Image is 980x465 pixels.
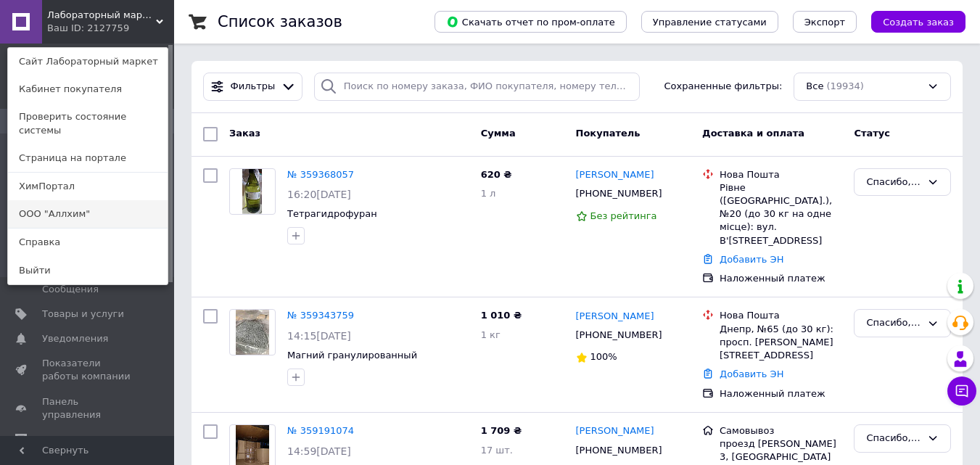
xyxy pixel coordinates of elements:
a: № 359191074 [287,425,354,436]
span: Все [806,80,823,94]
a: Сайт Лабораторный маркет [8,48,168,75]
span: Фильтры [231,80,276,94]
span: Доставка и оплата [702,128,804,139]
input: Поиск по номеру заказа, ФИО покупателя, номеру телефона, Email, номеру накладной [314,73,640,101]
a: Страница на портале [8,144,168,172]
div: Самовывоз [720,424,842,437]
a: Фото товару [229,309,276,355]
span: 16:20[DATE] [287,189,351,200]
span: Сообщения [42,283,99,296]
img: Фото товару [236,310,270,355]
h1: Список заказов [218,13,342,30]
span: Заказ [229,128,260,139]
span: (19934) [826,81,864,91]
div: Днепр, №65 (до 30 кг): просп. [PERSON_NAME][STREET_ADDRESS] [720,323,842,363]
button: Чат с покупателем [947,376,976,406]
img: Фото товару [242,169,263,214]
span: Экспорт [804,17,845,28]
a: ХимПортал [8,173,168,200]
span: Покупатель [576,128,641,139]
span: Панель управления [42,395,134,421]
a: [PERSON_NAME] [576,168,654,182]
span: 1 709 ₴ [481,425,522,436]
span: 14:59[DATE] [287,445,351,457]
span: Лабораторный маркет [47,9,156,22]
a: Добавить ЭН [720,254,783,265]
a: Кабинет покупателя [8,75,168,103]
a: Справка [8,229,168,256]
div: Нова Пошта [720,309,842,322]
span: Показатели работы компании [42,357,134,383]
button: Управление статусами [641,11,778,33]
span: Сумма [481,128,516,139]
span: 1 010 ₴ [481,310,522,321]
a: Фото товару [229,168,276,215]
a: Добавить ЭН [720,369,783,379]
span: Управление статусами [653,17,767,28]
a: Выйти [8,257,168,284]
div: Спасибо,заказ в обработке [866,431,921,446]
div: Наложенный платеж [720,272,842,285]
span: Без рейтинга [590,210,657,221]
span: Создать заказ [883,17,954,28]
span: Статус [854,128,890,139]
div: Нова Пошта [720,168,842,181]
div: Ваш ID: 2127759 [47,22,108,35]
span: 1 кг [481,329,501,340]
a: [PERSON_NAME] [576,424,654,438]
button: Скачать отчет по пром-оплате [435,11,627,33]
div: Спасибо,заказ в обработке [866,316,921,331]
div: Наложенный платеж [720,387,842,400]
a: № 359343759 [287,310,354,321]
a: Магний гранулированный [287,350,417,361]
span: Сохраненные фильтры: [664,80,783,94]
a: № 359368057 [287,169,354,180]
div: [PHONE_NUMBER] [573,326,665,345]
a: Тетрагидрофуран [287,208,377,219]
span: Отзывы [42,433,81,446]
span: Товары и услуги [42,308,124,321]
span: 14:15[DATE] [287,330,351,342]
div: Спасибо,заказ в обработке [866,175,921,190]
a: Проверить состояние системы [8,103,168,144]
span: Скачать отчет по пром-оплате [446,15,615,28]
a: [PERSON_NAME] [576,310,654,324]
span: 100% [590,351,617,362]
span: 620 ₴ [481,169,512,180]
button: Создать заказ [871,11,965,33]
a: ООО "Аллхим" [8,200,168,228]
a: Создать заказ [857,16,965,27]
span: 17 шт. [481,445,513,456]
span: Уведомления [42,332,108,345]
button: Экспорт [793,11,857,33]
div: Рівне ([GEOGRAPHIC_DATA].), №20 (до 30 кг на одне місце): вул. В'[STREET_ADDRESS] [720,181,842,247]
div: [PHONE_NUMBER] [573,441,665,460]
div: [PHONE_NUMBER] [573,184,665,203]
div: проезд [PERSON_NAME] 3, [GEOGRAPHIC_DATA] [720,437,842,464]
span: 1 л [481,188,496,199]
